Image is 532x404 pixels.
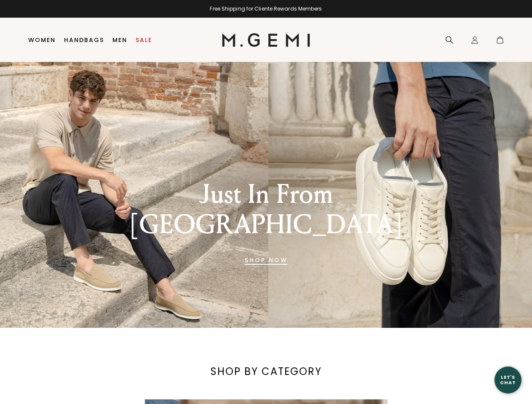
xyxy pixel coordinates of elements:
[112,37,127,43] a: Men
[200,365,333,378] div: SHOP BY CATEGORY
[136,37,152,43] a: Sale
[110,179,422,240] div: Just In From [GEOGRAPHIC_DATA]
[64,37,104,43] a: Handbags
[28,37,56,43] a: Women
[495,375,521,385] div: Let's Chat
[245,250,288,270] a: Banner primary button
[222,33,310,47] img: M.Gemi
